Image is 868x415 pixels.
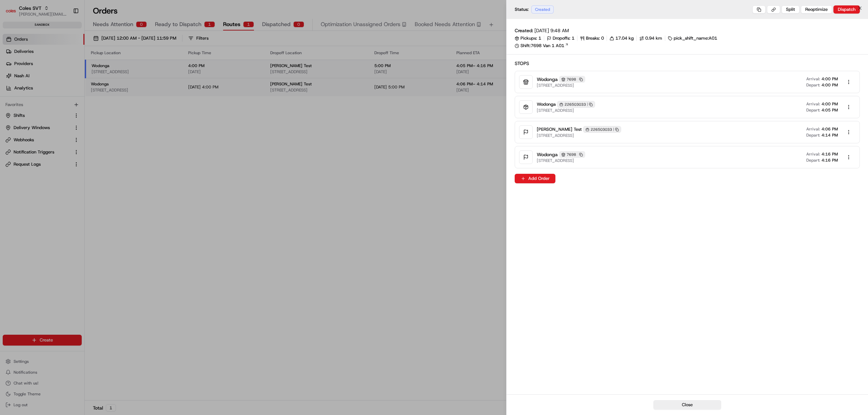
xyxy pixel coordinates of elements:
div: We're available if you need us! [23,72,86,77]
span: [STREET_ADDRESS] [537,133,621,138]
span: 4:00 PM [822,82,838,88]
span: [STREET_ADDRESS] [537,83,585,88]
span: Arrival: [806,151,820,157]
div: pick_shift_name:A01 [668,35,717,41]
button: Start new chat [115,67,123,75]
div: 226503033 [583,126,621,133]
span: 17.04 kg [615,35,634,41]
a: 💻API Documentation [55,96,112,108]
span: 4:00 PM [822,101,838,107]
span: 4:16 PM [822,158,838,163]
a: Powered byPylon [48,115,82,120]
p: Welcome 👋 [7,27,123,38]
span: Arrival: [806,101,820,107]
div: 7698 [559,151,585,158]
span: 0 [601,35,604,41]
span: [STREET_ADDRESS] [537,108,595,113]
span: Depart: [806,107,820,113]
span: Wodonga [537,151,558,158]
span: Pylon [67,115,82,120]
div: Created [531,5,554,14]
span: API Documentation [64,99,109,105]
span: Created: [515,27,533,34]
button: Dispatch [833,5,860,14]
span: Dropoffs: [553,35,570,41]
span: Pickups: [520,35,537,41]
img: Nash [7,7,20,21]
span: 4:05 PM [822,107,838,113]
div: 7698 [559,76,585,83]
div: 📗 [7,99,12,105]
span: 4:14 PM [822,132,838,138]
span: [DATE] 9:48 AM [534,27,569,34]
div: 💻 [57,99,63,105]
input: Clear [18,44,112,51]
div: Start new chat [23,65,111,72]
span: Wodonga [537,101,556,107]
a: Shift:7698 Van 1 A01 [515,43,860,49]
span: [STREET_ADDRESS] [537,158,585,163]
button: Split [782,5,800,14]
span: Knowledge Base [14,99,52,105]
a: 📗Knowledge Base [4,96,55,108]
span: 1 [572,35,574,41]
h2: Stops [515,60,860,67]
span: 1 [538,35,541,41]
span: Depart: [806,82,820,88]
span: Depart: [806,132,820,138]
span: 4:06 PM [822,126,838,132]
span: 4:00 PM [822,76,838,82]
span: Breaks: [586,35,600,41]
span: [PERSON_NAME] Test [537,126,582,132]
div: Status: [515,5,556,14]
span: 0.94 km [645,35,662,41]
span: Arrival: [806,76,820,82]
img: 1736555255976-a54dd68f-1ca7-489b-9aae-adbdc363a1c4 [7,65,19,77]
span: Wodonga [537,76,558,83]
span: Arrival: [806,126,820,132]
button: Add Order [515,174,555,183]
span: 4:16 PM [822,151,838,157]
span: Depart: [806,158,820,163]
button: Reoptimize [801,5,832,14]
div: 226503033 [557,101,595,108]
button: Close [653,400,721,410]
